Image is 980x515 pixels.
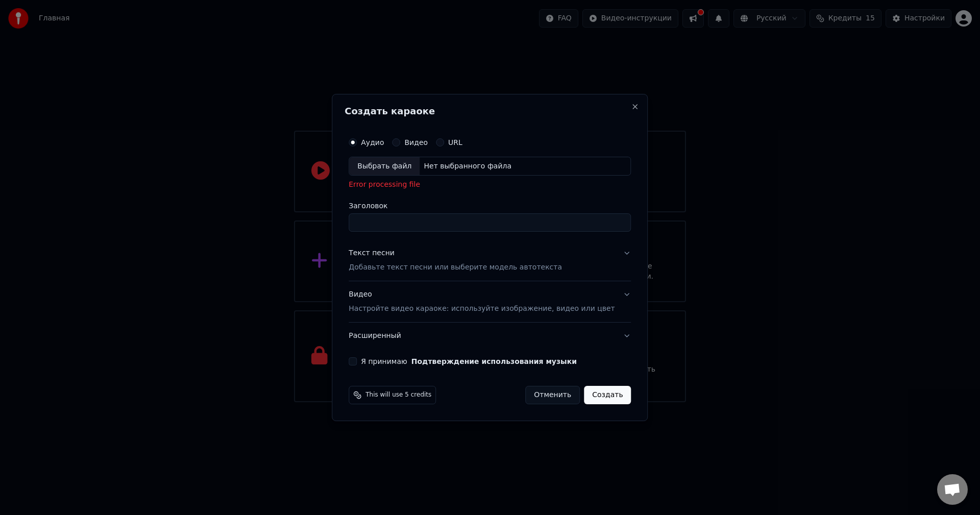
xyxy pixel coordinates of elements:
button: Создать [584,386,631,404]
label: Видео [404,139,428,146]
label: Я принимаю [361,358,577,365]
span: This will use 5 credits [365,391,431,399]
button: Я принимаю [411,358,577,365]
button: ВидеоНастройте видео караоке: используйте изображение, видео или цвет [349,281,631,322]
button: Расширенный [349,323,631,349]
label: URL [448,139,462,146]
div: Текст песни [349,249,395,259]
p: Настройте видео караоке: используйте изображение, видео или цвет [349,304,615,314]
button: Отменить [525,386,580,404]
label: Аудио [361,139,384,146]
p: Добавьте текст песни или выберите модель автотекста [349,263,562,273]
div: Видео [349,289,615,314]
button: Текст песниДобавьте текст песни или выберите модель автотекста [349,240,631,281]
label: Заголовок [349,203,631,210]
div: Выбрать файл [349,157,420,176]
h2: Создать караоке [345,107,635,116]
div: Error processing file [349,180,631,190]
div: Нет выбранного файла [420,161,516,171]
